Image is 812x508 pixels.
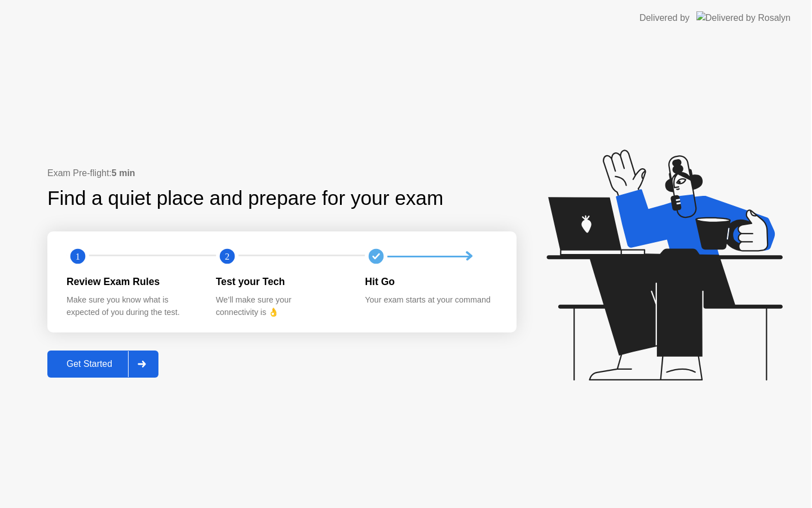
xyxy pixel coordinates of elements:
[365,274,496,289] div: Hit Go
[365,294,496,306] div: Your exam starts at your command
[47,167,517,180] div: Exam Pre-flight:
[216,294,347,318] div: We’ll make sure your connectivity is 👌
[67,294,198,318] div: Make sure you know what is expected of you during the test.
[47,183,445,213] div: Find a quiet place and prepare for your exam
[639,11,690,25] div: Delivered by
[216,274,347,289] div: Test your Tech
[225,251,230,262] text: 2
[76,251,80,262] text: 1
[67,274,198,289] div: Review Exam Rules
[51,359,128,369] div: Get Started
[47,351,158,378] button: Get Started
[112,168,135,178] b: 5 min
[696,11,791,24] img: Delivered by Rosalyn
